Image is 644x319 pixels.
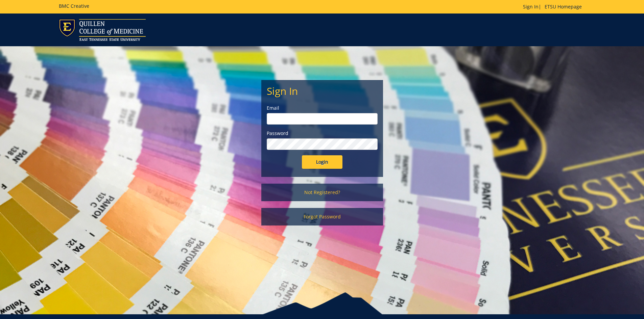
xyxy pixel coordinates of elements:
a: Sign In [523,3,539,10]
a: ETSU Homepage [541,3,585,10]
p: | [523,3,585,10]
img: ETSU logo [59,19,146,41]
h5: BMC Creative [59,3,89,8]
label: Email [267,105,378,111]
a: Forgot Password [261,208,383,225]
input: Login [302,155,342,169]
h2: Sign In [267,85,378,97]
a: Not Registered? [261,184,383,201]
label: Password [267,130,378,137]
